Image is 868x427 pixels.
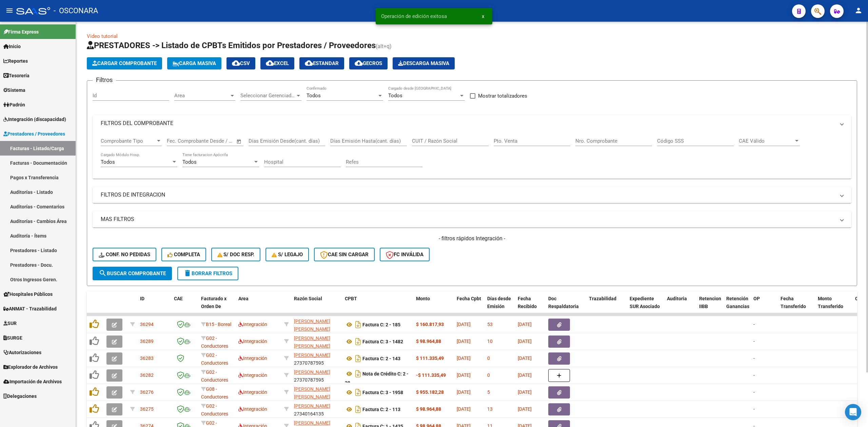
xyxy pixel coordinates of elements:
[753,355,755,361] span: -
[3,378,62,385] span: Importación de Archivos
[416,322,444,327] strong: $ 160.817,93
[93,115,851,131] mat-expansion-panel-header: FILTROS DEL COMPROBANTE
[457,406,471,412] span: [DATE]
[630,296,660,309] span: Expediente SUR Asociado
[376,43,392,49] span: (alt+q)
[362,390,403,395] strong: Factura C: 3 - 1958
[266,59,274,67] mat-icon: cloud_download
[457,339,471,344] span: [DATE]
[3,363,58,371] span: Explorador de Archivos
[294,352,330,358] span: [PERSON_NAME]
[482,13,484,19] span: x
[93,267,172,280] button: Buscar Comprobante
[416,406,441,412] strong: $ 98.964,88
[198,291,236,321] datatable-header-cell: Facturado x Orden De
[183,270,232,277] span: Borrar Filtros
[238,372,267,378] span: Integración
[238,296,249,301] span: Area
[92,60,157,66] span: Cargar Comprobante
[320,251,369,258] span: CAE SIN CARGAR
[294,402,339,416] div: 27340164135
[167,251,200,258] span: Completa
[724,291,751,321] datatable-header-cell: Retención Ganancias
[753,389,755,395] span: -
[3,57,28,65] span: Reportes
[518,372,532,378] span: [DATE]
[457,355,471,361] span: [DATE]
[294,334,339,349] div: 27321594331
[101,159,115,165] span: Todos
[487,296,511,309] span: Días desde Emisión
[232,60,250,66] span: CSV
[416,296,430,301] span: Monto
[753,296,760,301] span: OP
[345,296,357,301] span: CPBT
[137,291,171,321] datatable-header-cell: ID
[416,355,444,361] strong: $ 111.335,49
[201,296,226,309] span: Facturado x Orden De
[485,291,515,321] datatable-header-cell: Días desde Emisión
[265,248,309,261] button: S/ legajo
[240,93,295,99] span: Seleccionar Gerenciador
[238,339,267,344] span: Integración
[515,291,546,321] datatable-header-cell: Fecha Recibido
[416,372,446,378] strong: -$ 111.335,49
[487,322,493,327] span: 53
[174,296,183,301] span: CAE
[93,75,116,85] h3: Filtros
[753,322,755,327] span: -
[93,131,851,179] div: FILTROS DEL COMPROBANTE
[457,389,471,395] span: [DATE]
[314,248,375,261] button: CAE SIN CARGAR
[354,368,362,379] i: Descargar documento
[739,138,794,144] span: CAE Válido
[586,291,627,321] datatable-header-cell: Trazabilidad
[93,187,851,203] mat-expansion-panel-header: FILTROS DE INTEGRACION
[457,372,471,378] span: [DATE]
[627,291,664,321] datatable-header-cell: Expediente SUR Asociado
[3,101,25,108] span: Padrón
[294,420,330,426] span: [PERSON_NAME]
[518,406,532,412] span: [DATE]
[87,33,118,39] a: Video tutorial
[416,339,441,344] strong: $ 98.964,88
[589,296,616,301] span: Trazabilidad
[699,296,721,309] span: Retencion IIBB
[778,291,815,321] datatable-header-cell: Fecha Transferido
[294,335,330,349] span: [PERSON_NAME] [PERSON_NAME]
[167,138,194,144] input: Fecha inicio
[140,322,154,327] span: 36294
[416,389,444,395] strong: $ 955.182,28
[272,251,303,258] span: S/ legajo
[206,322,231,327] span: B15 - Boreal
[487,372,490,378] span: 0
[753,406,755,412] span: -
[140,389,154,395] span: 36276
[518,296,537,309] span: Fecha Recibido
[101,138,156,144] span: Comprobante Tipo
[3,28,39,36] span: Firma Express
[345,371,409,386] strong: Nota de Crédito C: 2 - 28
[140,296,144,301] span: ID
[305,60,339,66] span: Estandar
[753,339,755,344] span: -
[854,6,863,15] mat-icon: person
[238,355,267,361] span: Integración
[201,369,228,398] span: G02 - Conductores Navales Central
[200,138,233,144] input: Fecha fin
[87,41,376,50] span: PRESTADORES -> Listado de CPBTs Emitidos por Prestadores / Proveedores
[518,339,532,344] span: [DATE]
[487,339,493,344] span: 10
[753,372,755,378] span: -
[548,296,579,309] span: Doc Respaldatoria
[101,120,835,127] mat-panel-title: FILTROS DEL COMPROBANTE
[167,57,221,69] button: Carga Masiva
[696,291,724,321] datatable-header-cell: Retencion IIBB
[751,291,778,321] datatable-header-cell: OP
[349,57,388,69] button: Gecros
[99,270,166,277] span: Buscar Comprobante
[217,251,255,258] span: S/ Doc Resp.
[476,10,490,22] button: x
[355,59,363,67] mat-icon: cloud_download
[260,57,294,69] button: EXCEL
